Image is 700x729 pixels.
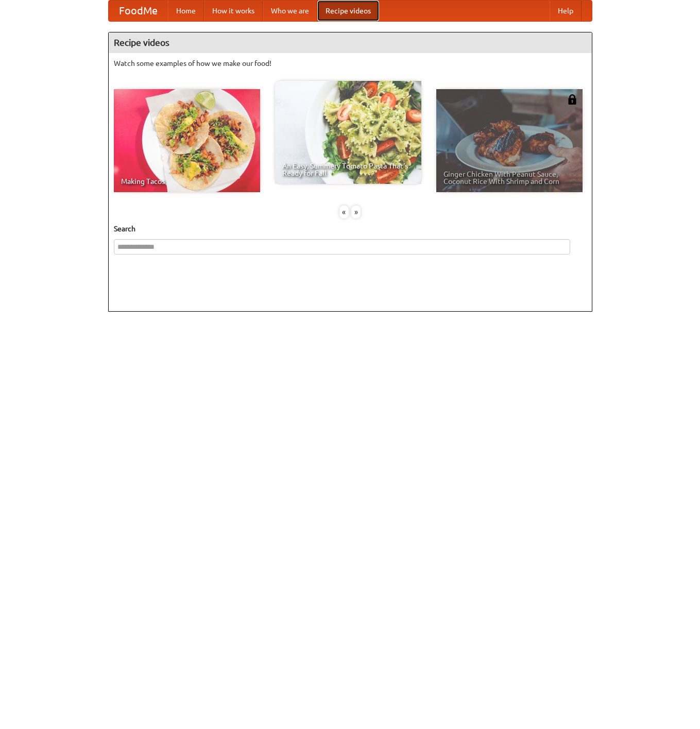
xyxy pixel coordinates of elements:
a: How it works [204,1,263,21]
a: Help [550,1,582,21]
a: FoodMe [109,1,168,21]
img: 483408.png [567,94,577,105]
h5: Search [114,224,587,234]
span: An Easy, Summery Tomato Pasta That's Ready for Fall [282,162,414,177]
div: « [339,206,349,218]
a: An Easy, Summery Tomato Pasta That's Ready for Fall [275,81,421,184]
div: » [351,206,361,218]
a: Making Tacos [114,89,260,192]
p: Watch some examples of how we make our food! [114,58,587,69]
span: Making Tacos [121,178,253,185]
a: Recipe videos [317,1,379,21]
a: Who we are [263,1,317,21]
a: Home [168,1,204,21]
h4: Recipe videos [109,32,592,53]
